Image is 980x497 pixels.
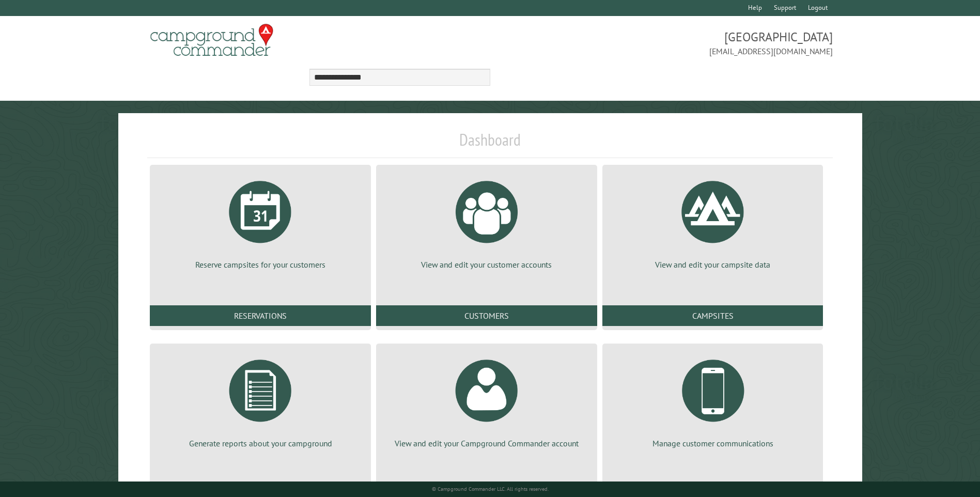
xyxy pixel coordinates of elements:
[162,259,359,270] p: Reserve campsites for your customers
[615,352,811,449] a: Manage customer communications
[388,173,585,270] a: View and edit your customer accounts
[615,438,811,449] p: Manage customer communications
[162,352,359,449] a: Generate reports about your campground
[615,173,811,270] a: View and edit your campsite data
[150,305,371,326] a: Reservations
[147,20,276,60] img: Campground Commander
[376,305,597,326] a: Customers
[615,259,811,270] p: View and edit your campsite data
[490,28,833,57] span: [GEOGRAPHIC_DATA] [EMAIL_ADDRESS][DOMAIN_NAME]
[432,486,549,492] small: © Campground Commander LLC. All rights reserved.
[147,130,832,158] h1: Dashboard
[388,259,585,270] p: View and edit your customer accounts
[388,438,585,449] p: View and edit your Campground Commander account
[602,305,823,326] a: Campsites
[388,352,585,449] a: View and edit your Campground Commander account
[162,173,359,270] a: Reserve campsites for your customers
[162,438,359,449] p: Generate reports about your campground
